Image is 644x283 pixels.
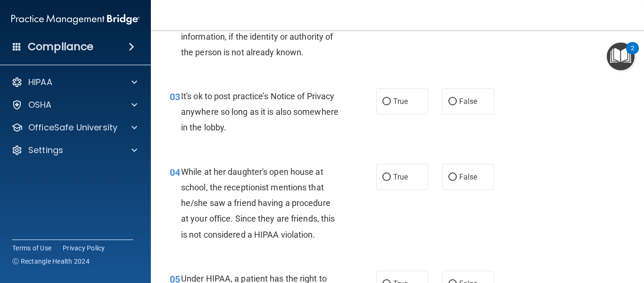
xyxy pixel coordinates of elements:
[28,40,93,53] h4: Compliance
[459,172,478,181] span: False
[631,48,634,60] div: 2
[607,43,635,70] button: Open Resource Center, 2 new notifications
[11,77,137,88] a: HIPAA
[28,122,117,133] p: OfficeSafe University
[181,167,335,240] span: While at her daughter's open house at school, the receptionist mentions that he/she saw a friend ...
[170,167,180,178] span: 04
[393,172,408,181] span: True
[11,99,137,111] a: OSHA
[382,98,391,105] input: True
[11,145,137,156] a: Settings
[170,91,180,103] span: 03
[393,97,408,106] span: True
[28,77,52,88] p: HIPAA
[448,98,457,105] input: False
[28,99,52,111] p: OSHA
[382,174,391,181] input: True
[11,10,140,29] img: PMB logo
[11,122,137,133] a: OfficeSafe University
[12,257,90,266] span: Ⓒ Rectangle Health 2024
[63,243,105,253] a: Privacy Policy
[28,145,63,156] p: Settings
[12,243,51,253] a: Terms of Use
[448,174,457,181] input: False
[181,91,339,132] span: It's ok to post practice’s Notice of Privacy anywhere so long as it is also somewhere in the lobby.
[459,97,478,106] span: False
